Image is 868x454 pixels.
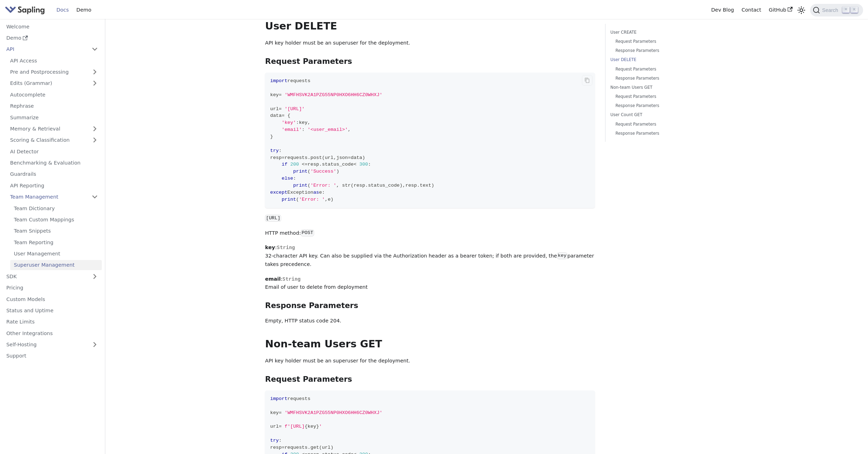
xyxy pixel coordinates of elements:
[10,249,102,259] a: User Management
[2,340,102,350] a: Self-Hosting
[615,38,703,45] a: Request Parameters
[610,56,705,63] a: User DELETE
[322,190,325,195] span: :
[285,92,383,98] span: 'WMFHSVK2A1PZG55NP0HXO6HH6CZ0WHXJ'
[365,183,368,188] span: .
[265,20,595,33] h2: User DELETE
[10,203,102,213] a: Team Dictionary
[270,106,279,112] span: url
[615,102,703,109] a: Response Parameters
[265,357,595,365] p: API key holder must be an superuser for the deployment.
[403,183,405,188] span: ,
[270,113,282,118] span: data
[342,183,351,188] span: str
[5,5,45,15] img: Sapling.ai
[270,396,287,401] span: import
[270,424,279,429] span: url
[281,162,287,167] span: if
[2,283,102,293] a: Pricing
[290,162,299,167] span: 200
[307,155,310,160] span: .
[281,155,284,160] span: =
[6,192,102,202] a: Team Management
[351,155,362,160] span: data
[336,183,339,188] span: ,
[765,5,796,15] a: GitHub
[400,183,403,188] span: )
[2,328,102,338] a: Other Integrations
[6,112,102,122] a: Summarize
[6,158,102,168] a: Benchmarking & Evaluation
[6,124,102,134] a: Memory & Retrieval
[270,155,282,160] span: resp
[5,5,47,15] a: Sapling.ai
[53,5,73,15] a: Docs
[6,67,102,77] a: Pre and Postprocessing
[265,301,595,311] h3: Response Parameters
[368,162,371,167] span: :
[820,7,842,13] span: Search
[270,148,279,153] span: try
[310,445,319,450] span: get
[310,183,336,188] span: 'Error: '
[279,438,281,443] span: :
[265,317,595,325] p: Empty, HTTP status code 204.
[6,89,102,100] a: Autocomplete
[2,351,102,361] a: Support
[325,197,327,202] span: ,
[307,162,319,167] span: resp
[265,375,595,384] h3: Request Parameters
[353,183,365,188] span: resp
[2,271,88,281] a: SDK
[6,55,102,66] a: API Access
[293,169,307,174] span: print
[2,317,102,327] a: Rate Limits
[88,44,102,54] button: Collapse sidebar category 'API'
[10,237,102,247] a: Team Reporting
[296,120,299,125] span: :
[285,445,308,450] span: requests
[359,162,368,167] span: 300
[270,190,287,195] span: except
[299,120,308,125] span: key
[2,21,102,32] a: Welcome
[307,120,310,125] span: ,
[325,155,333,160] span: url
[348,127,351,132] span: ,
[557,252,567,259] code: key
[281,197,296,202] span: print
[319,190,322,195] span: e
[265,275,595,292] p: : Email of user to delete from deployment
[270,78,287,84] span: import
[88,271,102,281] button: Expand sidebar category 'SDK'
[336,169,339,174] span: )
[810,4,863,16] button: Search (Command+K)
[307,169,310,174] span: (
[10,215,102,225] a: Team Custom Mappings
[302,162,307,167] span: <=
[362,155,365,160] span: )
[420,183,431,188] span: text
[310,169,336,174] span: 'Success'
[615,121,703,128] a: Request Parameters
[279,92,281,98] span: =
[319,162,322,167] span: .
[6,78,102,88] a: Edits (Grammar)
[293,183,307,188] span: print
[285,424,305,429] span: f'[URL]
[301,229,314,236] code: POST
[265,229,595,238] p: HTTP method:
[2,44,88,54] a: API
[6,169,102,179] a: Guardrails
[353,162,356,167] span: <
[287,113,290,118] span: {
[322,162,353,167] span: status_code
[265,39,595,47] p: API key holder must be an superuser for the deployment.
[279,106,281,112] span: =
[285,155,308,160] span: requests
[333,155,336,160] span: ,
[431,183,434,188] span: )
[285,106,305,112] span: '[URL]'
[351,183,353,188] span: (
[265,338,595,350] h2: Non-team Users GET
